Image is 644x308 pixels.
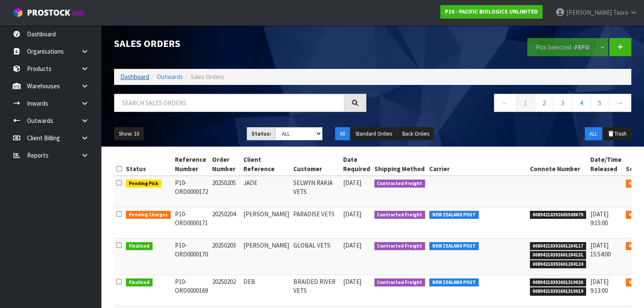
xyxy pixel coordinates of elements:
th: Carrier [427,153,528,176]
a: 4 [572,94,591,112]
span: Finalised [126,242,153,251]
button: Pick Selected -FEFO [527,38,598,56]
span: Taoro [613,8,628,16]
a: 1 [516,94,535,112]
td: GLOBAL VETS [291,239,341,275]
span: [DATE] [343,179,361,187]
img: cube-alt.png [13,7,23,18]
td: P10-ORD0000172 [173,176,210,207]
h1: Sales Orders [114,38,366,49]
a: → [609,94,631,112]
strong: FEFO [575,43,589,51]
th: Client Reference [241,153,291,176]
th: Customer [291,153,341,176]
th: Status [124,153,173,176]
small: WMS [72,9,85,17]
span: 00894210392601204117 [530,242,587,251]
button: Show: 10 [114,127,144,141]
button: Back Orders [398,127,434,141]
span: Contracted Freight [374,242,426,251]
span: 00894210392601204131 [530,251,587,259]
a: 2 [535,94,554,112]
td: 20250205 [210,176,241,207]
td: 20250203 [210,239,241,275]
td: JADE [241,176,291,207]
span: Pending Charges [126,211,171,219]
td: 20250202 [210,275,241,306]
input: Search sales orders [114,94,344,112]
th: Reference Number [173,153,210,176]
a: 5 [590,94,609,112]
td: 20250204 [210,207,241,239]
span: [DATE] [343,241,361,249]
span: Sales Orders [191,73,224,81]
span: Pending Pick [126,180,161,188]
span: ProStock [27,7,70,18]
td: [PERSON_NAME] [241,239,291,275]
td: DEB [241,275,291,306]
span: [PERSON_NAME] [566,8,612,16]
th: Connote Number [528,153,589,176]
span: Contracted Freight [374,278,426,287]
strong: P10 - PACIFIC BIOLOGICS UNLIMITED [445,8,538,15]
span: 00894210392605508679 [530,211,587,219]
span: 00894210392601319026 [530,278,587,287]
td: PARADISE VETS [291,207,341,239]
a: ← [494,94,516,112]
span: [DATE] 15:54:00 [590,241,611,258]
td: [PERSON_NAME] [241,207,291,239]
span: NEW ZEALAND POST [429,278,479,287]
a: P10 - PACIFIC BIOLOGICS UNLIMITED [440,5,543,19]
strong: Status: [251,130,271,137]
span: NEW ZEALAND POST [429,211,479,219]
span: Contracted Freight [374,211,426,219]
a: 3 [553,94,572,112]
span: [DATE] [343,278,361,286]
td: P10-ORD0000170 [173,239,210,275]
span: Finalised [126,278,153,287]
button: Standard Orders [351,127,397,141]
th: Order Number [210,153,241,176]
th: Date Required [341,153,372,176]
span: [DATE] 9:15:00 [590,210,609,227]
span: 00894210392601319019 [530,287,587,296]
span: 00894210392601204124 [530,260,587,269]
span: Contracted Freight [374,180,426,188]
button: All [335,127,350,141]
a: Dashboard [120,73,149,81]
th: Shipping Method [372,153,428,176]
a: Outwards [157,73,183,81]
span: [DATE] [343,210,361,218]
td: P10-ORD0000169 [173,275,210,306]
th: Date/Time Released [588,153,624,176]
button: Trash [603,127,631,141]
td: P10-ORD0000171 [173,207,210,239]
span: NEW ZEALAND POST [429,242,479,251]
nav: Page navigation [379,94,631,114]
td: BRAIDED RIVER VETS [291,275,341,306]
button: ALL [585,127,602,141]
td: SELWYN RAKIA VETS [291,176,341,207]
span: [DATE] 9:13:00 [590,278,609,294]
